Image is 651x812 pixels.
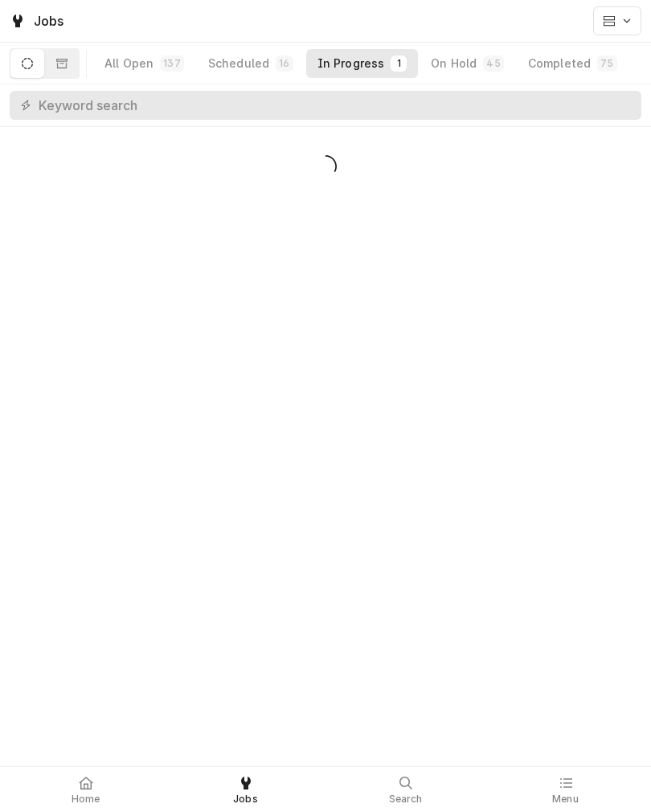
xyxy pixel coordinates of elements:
a: Search [326,770,485,809]
a: Home [6,770,165,809]
div: In Progress [317,55,385,72]
span: Search [389,793,423,806]
div: All Open [104,55,154,72]
span: Loading... [314,150,337,183]
input: Keyword search [39,91,633,120]
div: 1 [394,57,403,70]
a: Menu [486,770,645,809]
div: Completed [528,55,591,72]
span: Jobs [233,793,258,806]
span: Home [72,793,100,806]
div: On Hold [431,55,477,72]
span: Menu [552,793,579,806]
div: Scheduled [208,55,269,72]
div: 16 [279,57,289,70]
a: Jobs [166,770,325,809]
div: 75 [600,57,613,70]
div: 45 [486,57,500,70]
div: 137 [163,57,180,70]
